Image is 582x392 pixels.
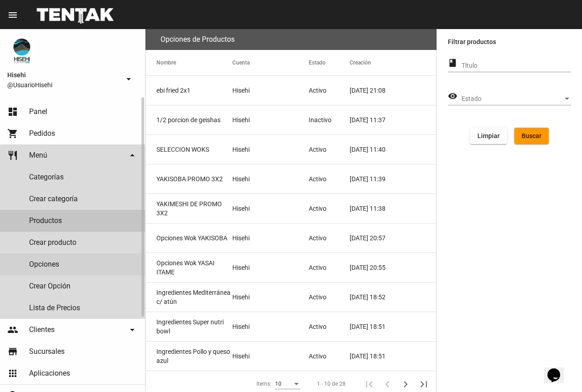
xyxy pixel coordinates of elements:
mat-icon: store [7,346,18,357]
h3: Opciones de Productos [161,33,235,46]
span: Limpiar [477,132,500,139]
span: Ingredientes Mediterránea c/ atún [156,288,232,306]
mat-select: Estado [462,95,571,103]
mat-cell: [DATE] 18:51 [350,312,436,341]
mat-cell: Hisehi [232,164,308,194]
span: Opciones Wok YASAI ITAME [156,258,232,277]
mat-icon: class [448,58,457,69]
mat-cell: [DATE] 18:51 [350,342,436,371]
label: Filtrar productos [448,36,571,47]
mat-cell: Activo [309,253,350,282]
input: Título [462,62,571,69]
mat-icon: shopping_cart [7,128,18,139]
flou-section-header: Opciones de Productos [145,29,436,50]
span: 1/2 porcion de geishas [156,115,221,124]
mat-icon: arrow_drop_down [123,74,134,84]
mat-cell: Hisehi [232,283,308,312]
span: Pedidos [29,129,55,138]
span: SELECCION WOKS [156,145,209,154]
mat-icon: arrow_drop_down [127,324,138,335]
mat-cell: Activo [309,194,350,223]
mat-cell: Hisehi [232,253,308,282]
mat-cell: Activo [309,223,350,253]
mat-header-cell: Estado [309,50,350,75]
mat-cell: Activo [309,135,350,164]
span: Ingredientes Super nutri bowl [156,318,232,336]
span: YAKIMESHI DE PROMO 3X2 [156,199,232,218]
span: Aplicaciones [29,369,70,378]
mat-icon: visibility [448,91,457,102]
mat-cell: [DATE] 20:57 [350,223,436,253]
mat-icon: arrow_drop_down [127,150,138,161]
mat-cell: [DATE] 11:38 [350,194,436,223]
div: Items: [256,379,271,388]
span: Opciones Wok YAKISOBA [156,233,227,243]
mat-cell: Hisehi [232,312,308,341]
span: ebi fried 2x1 [156,86,191,95]
span: YAKISOBA PROMO 3X2 [156,174,223,184]
span: Estado [462,95,563,103]
mat-header-cell: Nombre [145,50,232,75]
span: Sucursales [29,347,65,356]
span: @UsuarioHisehi [7,80,120,89]
mat-cell: Hisehi [232,342,308,371]
button: Buscar [514,128,549,144]
mat-cell: Activo [309,76,350,105]
mat-header-cell: Creación [350,50,436,75]
span: Buscar [522,132,542,139]
mat-cell: Hisehi [232,135,308,164]
mat-cell: [DATE] 11:39 [350,164,436,194]
mat-cell: [DATE] 21:08 [350,76,436,105]
mat-cell: Hisehi [232,105,308,134]
mat-cell: Hisehi [232,194,308,223]
mat-icon: people [7,324,18,335]
span: Panel [29,107,47,116]
mat-cell: Activo [309,164,350,194]
button: Limpiar [470,128,507,144]
mat-cell: [DATE] 20:55 [350,253,436,282]
mat-cell: Activo [309,312,350,341]
mat-icon: apps [7,368,18,379]
mat-cell: Activo [309,283,350,312]
mat-header-cell: Cuenta [232,50,308,75]
mat-cell: [DATE] 18:52 [350,283,436,312]
mat-icon: dashboard [7,106,18,117]
mat-cell: Hisehi [232,76,308,105]
mat-cell: Activo [309,342,350,371]
mat-cell: [DATE] 11:40 [350,135,436,164]
mat-cell: Inactivo [309,105,350,134]
mat-cell: Hisehi [232,223,308,253]
mat-icon: restaurant [7,150,18,161]
span: 10 [275,381,281,387]
span: Ingredientes Pollo y queso azul [156,347,232,365]
mat-icon: menu [7,10,18,20]
iframe: chat widget [544,356,573,383]
mat-cell: [DATE] 11:37 [350,105,436,134]
div: 1 - 10 de 28 [317,379,346,388]
img: b10aa081-330c-4927-a74e-08896fa80e0a.jpg [7,36,36,65]
span: Menú [29,151,47,160]
span: Hisehi [7,69,120,80]
mat-select: Items: [275,381,301,387]
span: Clientes [29,325,55,334]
